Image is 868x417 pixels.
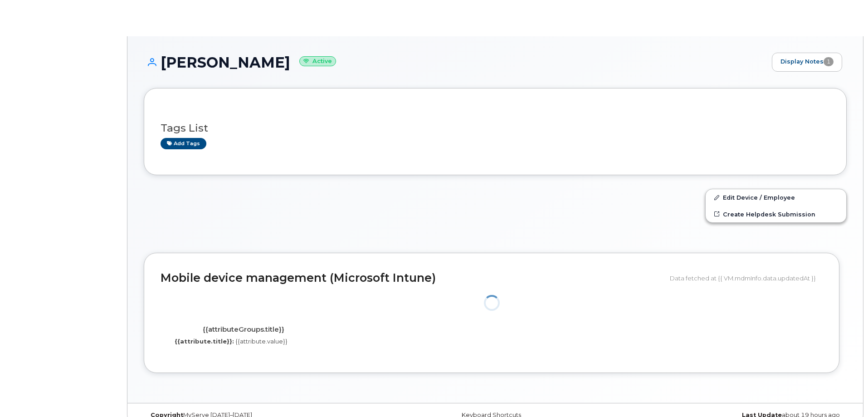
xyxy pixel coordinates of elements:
[299,56,336,67] small: Active
[161,272,663,285] h2: Mobile device management (Microsoft Intune)
[161,123,830,134] h3: Tags List
[175,337,234,346] label: {{attribute.title}}:
[706,189,846,206] a: Edit Device / Employee
[161,138,206,149] a: Add tags
[144,54,767,70] h1: [PERSON_NAME]
[167,326,319,334] h4: {{attributeGroups.title}}
[772,53,842,72] a: Display Notes1
[706,206,846,222] a: Create Helpdesk Submission
[670,270,823,287] div: Data fetched at {{ VM.mdmInfo.data.updatedAt }}
[235,338,288,345] span: {{attribute.value}}
[824,57,834,66] span: 1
